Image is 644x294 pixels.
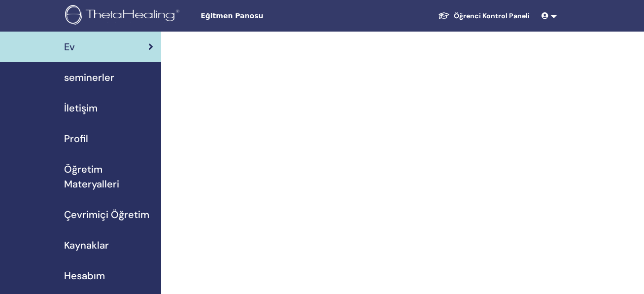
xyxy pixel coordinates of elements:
span: seminerler [64,70,114,85]
span: Ev [64,39,75,54]
a: Öğrenci Kontrol Paneli [430,7,538,25]
span: Hesabım [64,268,105,283]
span: Çevrimiçi Öğretim [64,207,149,222]
img: logo.png [65,5,183,27]
span: İletişim [64,101,98,115]
span: Profil [64,131,88,146]
span: Kaynaklar [64,238,109,253]
img: graduation-cap-white.svg [438,11,450,20]
span: Eğitmen Panosu [201,11,348,21]
span: Öğretim Materyalleri [64,162,153,191]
